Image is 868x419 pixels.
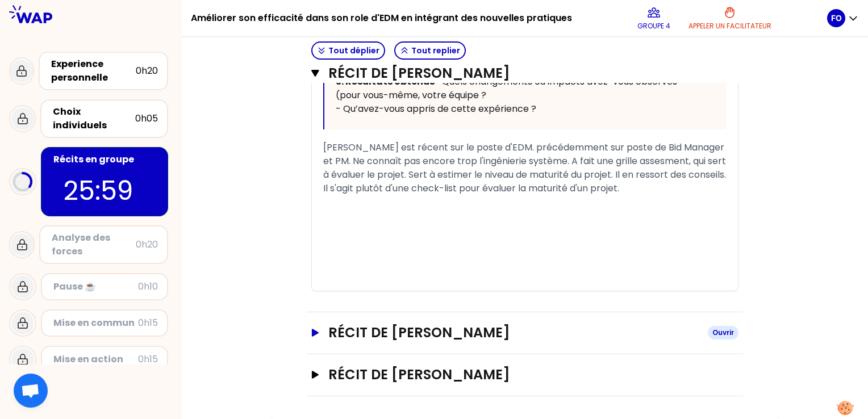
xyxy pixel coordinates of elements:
div: Analyse des forces [52,231,136,258]
div: Mise en action [53,353,138,366]
div: 0h15 [138,316,158,330]
h3: Récit de [PERSON_NAME] [328,324,699,342]
div: Mise en commun [53,316,138,330]
button: Tout replier [394,41,466,60]
div: Ouvrir le chat [14,374,48,408]
button: Groupe 4 [633,1,675,35]
p: Groupe 4 [637,22,670,31]
div: Pause ☕️ [53,280,138,294]
button: Tout déplier [311,41,385,60]
button: Récit de [PERSON_NAME]Ouvrir [311,324,738,342]
div: Récits en groupe [53,153,158,166]
div: 0h05 [135,112,158,125]
span: - Quels changements ou impacts avez-vous observés (pour vous-même, votre équipe ? - Qu’avez-vous ... [336,75,679,115]
h3: Récit de [PERSON_NAME] [328,64,695,82]
span: [PERSON_NAME] est récent sur le poste d'EDM. précédemment sur poste de Bid Manager et PM. Ne conn... [323,141,728,195]
p: Appeler un facilitateur [688,22,771,31]
div: 0h20 [136,238,158,252]
div: 0h15 [138,353,158,366]
button: Récit de [PERSON_NAME] [311,366,738,384]
div: 0h10 [138,280,158,294]
div: Choix individuels [53,105,135,132]
div: Experience personnelle [51,57,136,85]
div: Ouvrir [708,326,738,340]
h3: Récit de [PERSON_NAME] [328,366,699,384]
button: Appeler un facilitateur [684,1,776,35]
p: 25:59 [64,171,145,211]
p: FO [831,12,842,24]
div: 0h20 [136,64,158,78]
button: FO [827,9,859,27]
button: Récit de [PERSON_NAME] [311,64,738,82]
